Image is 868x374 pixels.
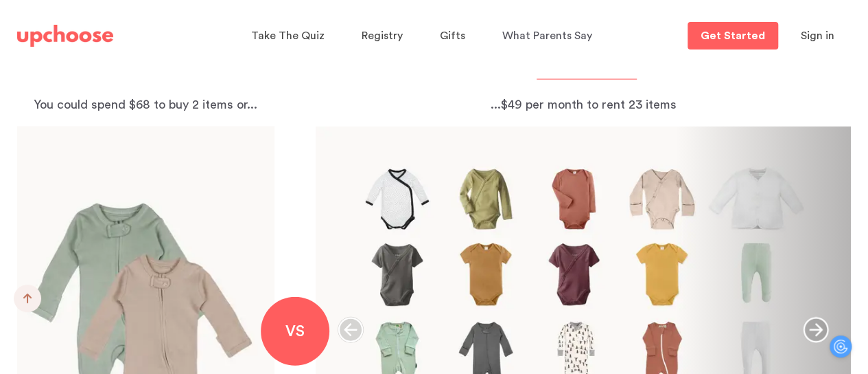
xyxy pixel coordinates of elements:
[502,30,592,41] span: What Parents Say
[17,22,113,50] a: UpChoose
[688,22,778,49] a: Get Started
[362,23,407,49] a: Registry
[440,23,469,49] a: Gifts
[502,23,596,49] a: What Parents Say
[362,30,403,41] span: Registry
[701,30,765,41] p: Get Started
[251,23,329,49] a: Take The Quiz
[251,30,325,41] span: Take The Quiz
[316,95,852,114] p: ...$49 per month to rent 23 items
[17,25,113,47] img: UpChoose
[17,95,274,114] p: You could spend $68 to buy 2 items or...
[801,30,834,41] span: Sign in
[784,22,852,49] button: Sign in
[440,30,465,41] span: Gifts
[285,324,305,339] span: VS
